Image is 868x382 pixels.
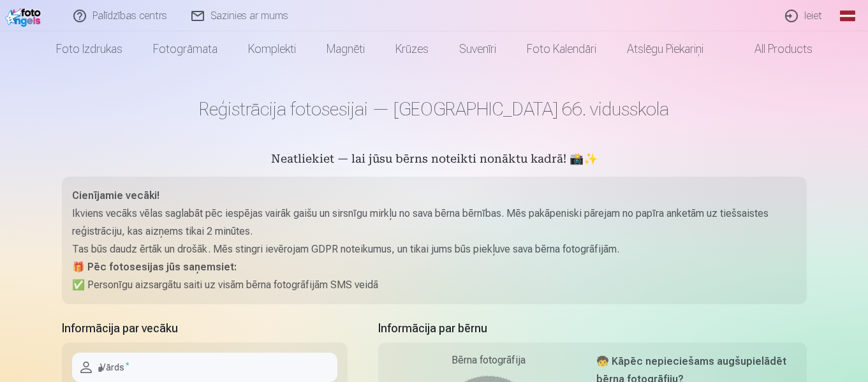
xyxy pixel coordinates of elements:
[5,5,44,27] img: /fa1
[380,31,444,67] a: Krūzes
[62,320,348,337] h5: Informācija par vecāku
[72,276,797,294] p: ✅ Personīgu aizsargātu saiti uz visām bērna fotogrāfijām SMS veidā
[72,205,797,240] p: Ikviens vecāks vēlas saglabāt pēc iespējas vairāk gaišu un sirsnīgu mirkļu no sava bērna bērnības...
[378,320,807,337] h5: Informācija par bērnu
[612,31,719,67] a: Atslēgu piekariņi
[233,31,311,67] a: Komplekti
[311,31,380,67] a: Magnēti
[41,31,138,67] a: Foto izdrukas
[444,31,511,67] a: Suvenīri
[388,353,589,368] div: Bērna fotogrāfija
[72,189,159,202] strong: Cienījamie vecāki!
[62,98,807,121] h1: Reģistrācija fotosesijai — [GEOGRAPHIC_DATA] 66. vidusskola
[138,31,233,67] a: Fotogrāmata
[62,151,807,169] h5: Neatliekiet — lai jūsu bērns noteikti nonāktu kadrā! 📸✨
[719,31,828,67] a: All products
[511,31,612,67] a: Foto kalendāri
[72,240,797,258] p: Tas būs daudz ērtāk un drošāk. Mēs stingri ievērojam GDPR noteikumus, un tikai jums būs piekļuve ...
[72,261,237,273] strong: 🎁 Pēc fotosesijas jūs saņemsiet:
